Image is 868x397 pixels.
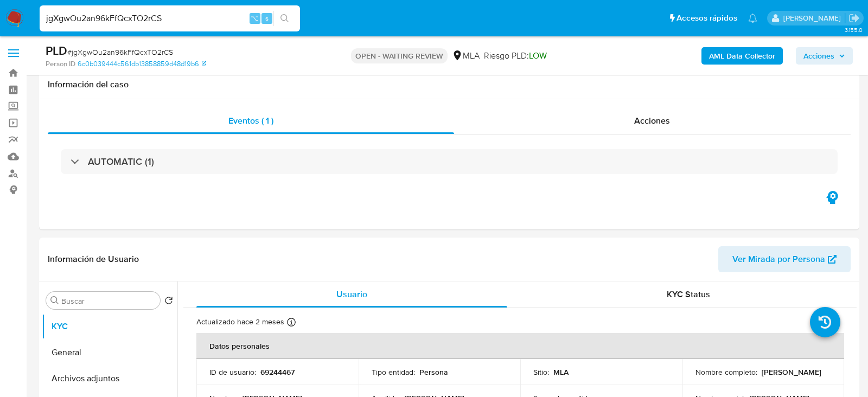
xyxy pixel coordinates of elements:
th: Datos personales [196,333,844,359]
button: Volver al orden por defecto [164,296,173,308]
h1: Información de Usuario [48,254,139,265]
span: ⌥ [251,13,259,23]
p: MLA [553,367,569,377]
span: Riesgo PLD: [484,50,547,62]
p: Nombre completo : [695,367,757,377]
span: Eventos ( 1 ) [228,114,273,127]
span: Acciones [634,114,670,127]
span: Accesos rápidos [676,12,737,24]
h1: Información del caso [48,79,851,90]
div: MLA [452,50,480,62]
p: 69244467 [260,367,295,377]
button: Acciones [796,47,853,65]
button: Buscar [50,296,59,305]
span: # jgXgwOu2an96kFfQcxTO2rCS [67,47,173,57]
a: Salir [848,12,860,24]
span: LOW [529,49,547,62]
button: Ver Mirada por Persona [718,246,851,272]
button: KYC [42,313,177,340]
input: Buscar usuario o caso... [40,11,300,25]
p: OPEN - WAITING REVIEW [351,48,448,63]
b: Person ID [46,59,75,69]
p: Persona [419,367,448,377]
input: Buscar [61,296,156,306]
p: ID de usuario : [209,367,256,377]
p: Actualizado hace 2 meses [196,317,284,327]
p: [PERSON_NAME] [762,367,821,377]
p: Sitio : [533,367,549,377]
button: General [42,340,177,366]
span: s [265,13,269,23]
h3: AUTOMATIC (1) [88,156,154,168]
p: lourdes.morinigo@mercadolibre.com [783,13,845,23]
a: 6c0b039444c561db13858859d48d19b6 [78,59,206,69]
button: Archivos adjuntos [42,366,177,392]
a: Notificaciones [748,14,757,23]
span: KYC Status [667,288,710,300]
div: AUTOMATIC (1) [61,149,838,174]
button: search-icon [273,11,296,26]
b: AML Data Collector [709,47,775,65]
b: PLD [46,42,67,59]
button: AML Data Collector [701,47,783,65]
span: Usuario [336,288,367,300]
span: Ver Mirada por Persona [732,246,825,272]
p: Tipo entidad : [372,367,415,377]
span: Acciones [803,47,834,65]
